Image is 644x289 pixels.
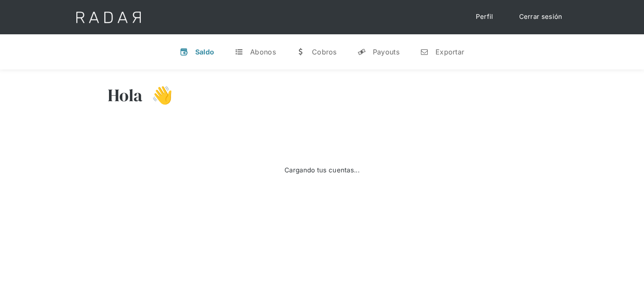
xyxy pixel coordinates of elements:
[435,48,464,56] div: Exportar
[180,48,188,56] div: v
[296,48,305,56] div: w
[312,48,337,56] div: Cobros
[420,48,429,56] div: n
[467,9,502,25] a: Perfil
[250,48,276,56] div: Abonos
[511,9,571,25] a: Cerrar sesión
[195,48,215,56] div: Saldo
[235,48,243,56] div: t
[143,84,173,106] h3: 👋
[108,84,143,106] h3: Hola
[284,166,360,175] div: Cargando tus cuentas...
[357,48,366,56] div: y
[373,48,399,56] div: Payouts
